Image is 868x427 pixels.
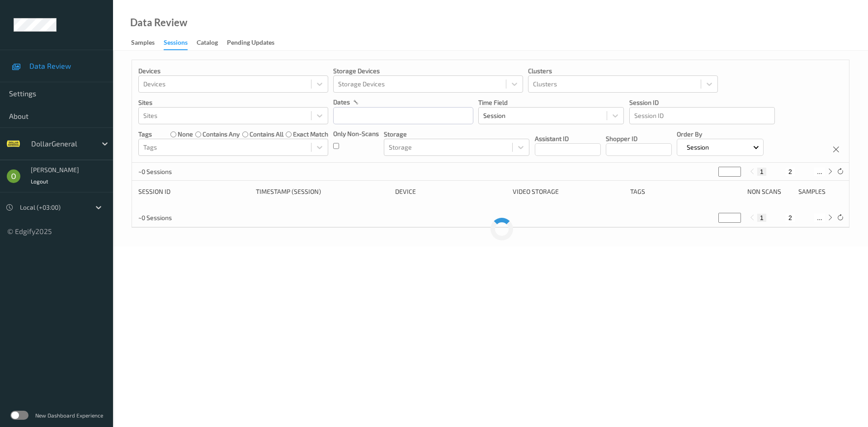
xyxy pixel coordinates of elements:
p: Clusters [528,66,718,75]
label: exact match [293,130,328,139]
button: 2 [786,214,795,222]
div: Catalog [197,38,218,49]
label: contains all [250,130,283,139]
p: Tags [138,130,152,139]
label: none [178,130,193,139]
p: Storage Devices [333,66,523,75]
button: 1 [757,168,766,176]
p: Time Field [478,98,624,107]
div: Device [395,187,506,196]
div: Session ID [138,187,250,196]
p: dates [333,98,350,107]
p: Order By [677,130,764,139]
div: Tags [630,187,741,196]
button: 1 [757,214,766,222]
a: Sessions [164,37,197,50]
div: Timestamp (Session) [256,187,389,196]
div: Data Review [130,18,187,27]
p: Session [684,143,712,152]
a: Pending Updates [227,37,283,49]
p: Assistant ID [535,134,601,143]
p: Only Non-Scans [333,129,379,138]
div: Non Scans [747,187,792,196]
label: contains any [203,130,240,139]
a: Samples [131,37,164,49]
button: ... [814,168,825,176]
p: Sites [138,98,328,107]
button: 2 [786,168,795,176]
p: Shopper ID [606,134,672,143]
a: Catalog [197,37,227,49]
p: Session ID [629,98,775,107]
button: ... [814,214,825,222]
div: Samples [798,187,843,196]
p: Devices [138,66,328,75]
div: Samples [131,38,155,49]
p: ~0 Sessions [138,213,206,222]
div: Video Storage [513,187,624,196]
p: ~0 Sessions [138,167,206,176]
div: Pending Updates [227,38,274,49]
div: Sessions [164,38,188,50]
p: Storage [384,130,529,139]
